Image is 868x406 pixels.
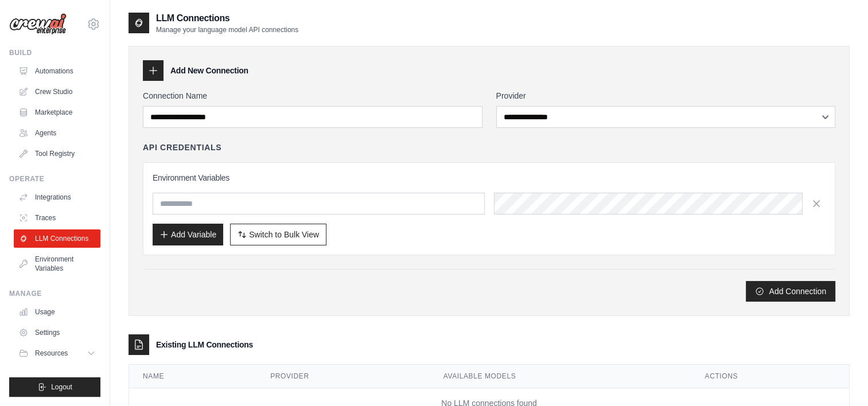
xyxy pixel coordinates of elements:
[14,188,100,206] a: Integrations
[9,13,67,35] img: Logo
[129,365,256,388] th: Name
[230,224,326,245] button: Switch to Bulk View
[496,90,836,101] label: Provider
[9,289,100,298] div: Manage
[691,365,849,388] th: Actions
[156,11,298,25] h2: LLM Connections
[51,382,72,392] span: Logout
[153,172,826,184] h3: Environment Variables
[14,250,100,278] a: Environment Variables
[35,349,68,358] span: Resources
[14,124,100,142] a: Agents
[143,142,221,153] h4: API Credentials
[14,303,100,321] a: Usage
[143,90,482,101] label: Connection Name
[9,48,100,57] div: Build
[153,224,223,245] button: Add Variable
[9,174,100,184] div: Operate
[430,365,691,388] th: Available Models
[14,145,100,163] a: Tool Registry
[9,377,100,397] button: Logout
[156,25,298,34] p: Manage your language model API connections
[14,229,100,248] a: LLM Connections
[746,281,835,302] button: Add Connection
[14,103,100,122] a: Marketplace
[14,83,100,101] a: Crew Studio
[14,344,100,362] button: Resources
[14,209,100,227] a: Traces
[14,62,100,80] a: Automations
[249,229,319,240] span: Switch to Bulk View
[170,65,248,76] h3: Add New Connection
[14,323,100,342] a: Settings
[256,365,430,388] th: Provider
[156,339,253,350] h3: Existing LLM Connections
